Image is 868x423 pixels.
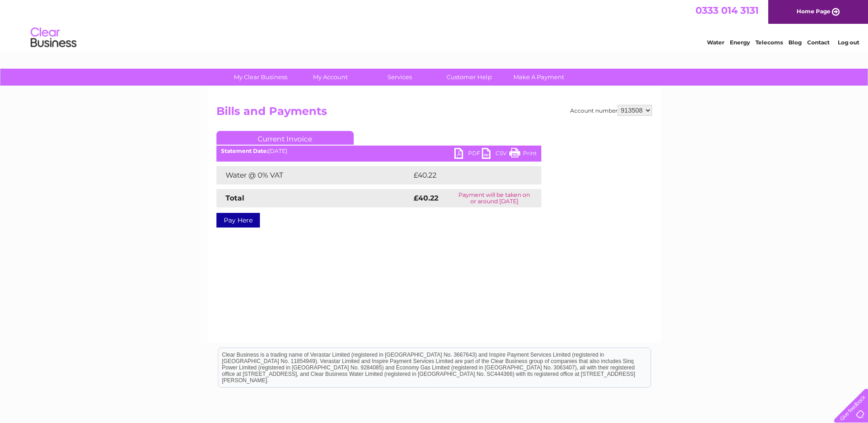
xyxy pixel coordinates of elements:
div: Clear Business is a trading name of Verastar Limited (registered in [GEOGRAPHIC_DATA] No. 3667643... [218,5,651,44]
a: Log out [838,39,859,46]
a: CSV [482,148,509,161]
a: Services [362,69,437,86]
div: Account number [570,105,652,116]
a: Print [509,148,537,161]
a: Current Invoice [216,131,354,145]
td: £40.22 [411,166,523,184]
strong: £40.22 [414,194,438,202]
a: My Account [292,69,368,86]
b: Statement Date: [221,147,268,154]
a: Energy [730,39,750,46]
a: Make A Payment [501,69,577,86]
img: logo.png [30,24,77,52]
a: Water [707,39,724,46]
td: Payment will be taken on or around [DATE] [447,189,541,207]
a: 0333 014 3131 [695,5,759,16]
div: [DATE] [216,148,541,154]
a: PDF [454,148,482,161]
a: Contact [807,39,830,46]
a: Telecoms [755,39,783,46]
strong: Total [226,194,244,202]
a: My Clear Business [223,69,298,86]
td: Water @ 0% VAT [216,166,411,184]
a: Blog [788,39,802,46]
a: Pay Here [216,213,260,228]
a: Customer Help [431,69,507,86]
h2: Bills and Payments [216,105,652,122]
